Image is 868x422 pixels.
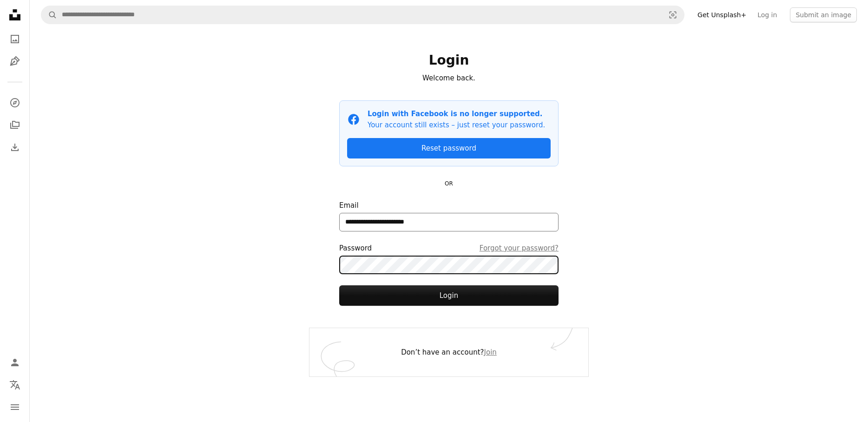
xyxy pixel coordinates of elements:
p: Login with Facebook is no longer supported. [368,108,545,119]
button: Search Unsplash [41,6,57,24]
input: Email [339,213,559,231]
a: Get Unsplash+ [692,7,752,22]
form: Find visuals sitewide [41,6,684,24]
p: Welcome back. [339,73,559,84]
a: Photos [6,30,24,48]
button: Submit an image [790,7,857,22]
button: Visual search [662,6,684,24]
label: Email [339,200,559,231]
a: Forgot your password? [480,243,559,254]
h1: Login [339,52,559,69]
button: Language [6,376,24,394]
div: Don’t have an account? [309,328,588,376]
div: Password [339,243,559,254]
a: Join [484,348,497,356]
button: Menu [6,398,24,416]
a: Log in [752,7,783,22]
a: Log in / Sign up [6,353,24,372]
p: Your account still exists – just reset your password. [368,119,545,131]
a: Download History [6,138,24,157]
a: Explore [6,93,24,112]
button: Login [339,285,559,306]
a: Collections [6,116,24,134]
a: Home — Unsplash [6,6,24,26]
a: Reset password [347,138,551,158]
input: PasswordForgot your password? [339,256,559,274]
a: Illustrations [6,52,24,71]
small: OR [445,180,453,187]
